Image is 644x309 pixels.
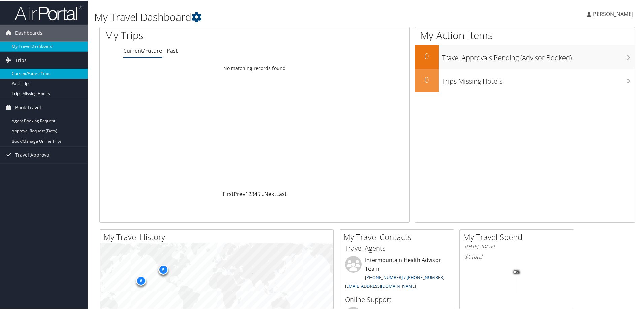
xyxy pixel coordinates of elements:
a: Last [276,190,287,197]
span: [PERSON_NAME] [591,10,633,17]
h3: Trips Missing Hotels [442,73,635,85]
a: Prev [234,190,245,197]
h6: [DATE] - [DATE] [465,243,569,249]
h3: Online Support [345,294,449,304]
a: [PHONE_NUMBER] / [PHONE_NUMBER] [365,274,444,280]
h6: Total [465,252,569,260]
span: $0 [465,252,471,260]
div: 5 [158,264,168,274]
a: [PERSON_NAME] [587,3,640,24]
a: 2 [248,190,251,197]
h3: Travel Agents [345,243,449,253]
tspan: 0% [514,270,519,274]
h2: My Travel Contacts [343,231,454,242]
a: 5 [257,190,260,197]
a: 0Travel Approvals Pending (Advisor Booked) [415,44,635,68]
h3: Travel Approvals Pending (Advisor Booked) [442,49,635,62]
a: 1 [245,190,248,197]
h1: My Travel Dashboard [94,9,458,24]
h1: My Action Items [415,28,635,42]
span: Book Travel [15,99,41,115]
a: Next [264,190,276,197]
h1: My Trips [105,28,275,42]
h2: 0 [415,73,439,85]
span: Travel Approval [15,146,51,163]
span: Trips [15,51,27,68]
td: No matching records found [100,62,409,74]
a: [EMAIL_ADDRESS][DOMAIN_NAME] [345,282,416,288]
img: airportal-logo.png [15,4,82,20]
a: First [223,190,234,197]
a: 3 [251,190,254,197]
span: Dashboards [15,24,42,41]
h2: 0 [415,50,439,61]
a: 0Trips Missing Hotels [415,68,635,91]
span: … [260,190,264,197]
h2: My Travel Spend [463,231,574,242]
h2: My Travel History [103,231,333,242]
a: 4 [254,190,257,197]
li: Intermountain Health Advisor Team [342,255,452,291]
div: 6 [136,275,146,285]
a: Current/Future [123,46,162,54]
a: Past [167,46,178,54]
